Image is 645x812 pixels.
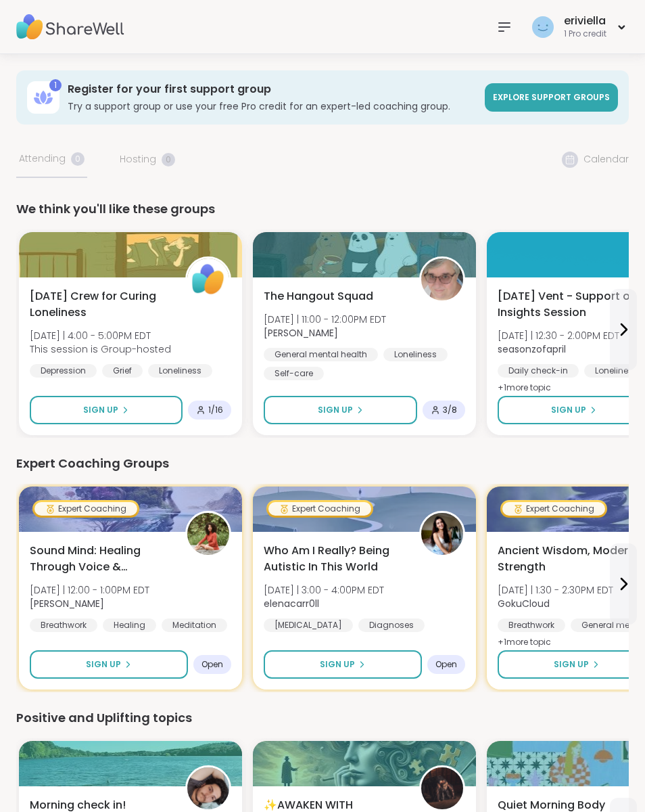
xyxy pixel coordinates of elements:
span: [DATE] | 4:00 - 5:00PM EDT [30,329,171,342]
div: Depression [30,364,97,378]
button: Sign Up [30,650,188,679]
b: elenacarr0ll [264,597,319,610]
span: [DATE] | 1:30 - 2:30PM EDT [498,583,613,597]
b: GokuCloud [498,597,550,610]
button: Sign Up [264,396,417,424]
b: [PERSON_NAME] [30,597,104,610]
span: Ancient Wisdom, Modern Strength [498,543,638,575]
img: ShareWell Nav Logo [16,3,124,51]
span: Sign Up [551,404,586,416]
div: Expert Coaching [268,502,371,516]
div: Self-care [264,367,324,380]
img: elenacarr0ll [421,513,463,555]
button: Sign Up [30,396,183,424]
span: Sign Up [320,658,355,671]
span: This session is Group-hosted [30,342,171,356]
img: Susan [421,258,463,300]
span: [DATE] | 12:30 - 2:00PM EDT [498,329,619,342]
span: Open [201,659,223,670]
span: Sign Up [83,404,118,416]
div: We think you'll like these groups [16,200,629,219]
span: [DATE] | 3:00 - 4:00PM EDT [264,583,384,597]
div: Expert Coaching [502,502,605,516]
img: lyssa [421,767,463,809]
span: Sound Mind: Healing Through Voice & Vibration [30,543,170,575]
button: Sign Up [264,650,422,679]
img: eriviella [532,16,554,38]
div: eriviella [564,14,606,28]
div: Healing [103,618,156,632]
span: [DATE] | 11:00 - 12:00PM EDT [264,313,386,326]
div: 1 Pro credit [564,28,606,40]
div: General mental health [264,348,378,361]
span: The Hangout Squad [264,288,373,304]
img: Joana_Ayala [187,513,229,555]
div: Expert Coaching [34,502,137,516]
div: 1 [49,79,62,91]
span: Sign Up [86,658,121,671]
div: [MEDICAL_DATA] [264,618,353,632]
span: Who Am I Really? Being Autistic In This World [264,543,404,575]
b: [PERSON_NAME] [264,326,338,340]
div: Breathwork [498,618,565,632]
span: [DATE] Vent - Support or Insights Session [498,288,638,321]
span: 1 / 16 [208,405,223,415]
div: Positive and Uplifting topics [16,708,629,727]
span: [DATE] Crew for Curing Loneliness [30,288,170,321]
span: Sign Up [554,658,589,671]
img: ShareWell [187,258,229,300]
div: Grief [102,364,143,378]
div: Meditation [162,618,227,632]
b: seasonzofapril [498,342,566,356]
div: Breathwork [30,618,97,632]
span: Open [435,659,457,670]
img: RichieMH [187,767,229,809]
span: 3 / 8 [443,405,457,415]
span: Sign Up [318,404,353,416]
div: Loneliness [148,364,212,378]
div: Loneliness [383,348,448,361]
div: Expert Coaching Groups [16,454,629,473]
span: [DATE] | 12:00 - 1:00PM EDT [30,583,149,597]
div: Diagnoses [358,618,425,632]
div: Daily check-in [498,364,579,378]
a: Explore support groups [485,83,618,112]
h3: Register for your first support group [68,82,477,97]
span: Explore support groups [493,91,610,103]
h3: Try a support group or use your free Pro credit for an expert-led coaching group. [68,99,477,113]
